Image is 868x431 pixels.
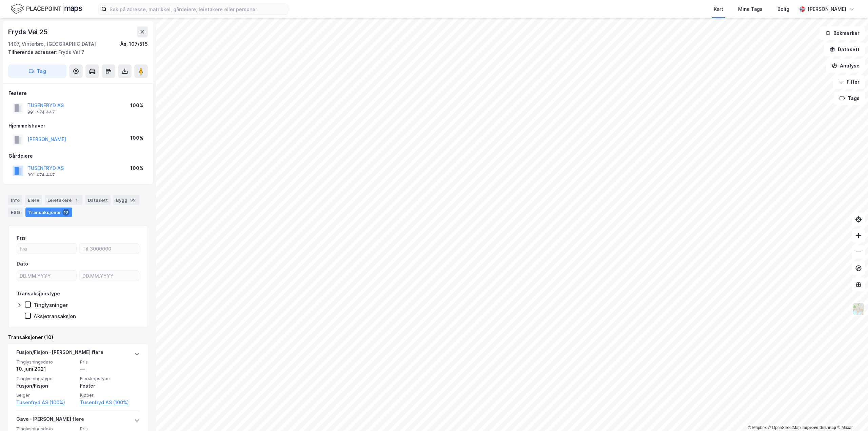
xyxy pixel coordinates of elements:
span: Selger [16,392,76,398]
div: 10 [62,209,70,216]
div: Festere [8,89,147,97]
span: Kjøper [80,392,140,398]
iframe: Chat Widget [834,398,868,431]
div: Bygg [113,195,139,205]
div: — [80,365,140,373]
a: OpenStreetMap [768,425,801,430]
div: Hjemmelshaver [8,122,147,130]
div: Mine Tags [738,5,763,13]
span: Eierskapstype [80,376,140,381]
div: Tinglysninger [34,302,68,308]
div: 100% [130,134,143,142]
div: Ås, 107/515 [120,40,148,48]
button: Tags [834,92,865,105]
div: Kart [714,5,723,13]
div: Fusjon/Fisjon - [PERSON_NAME] flere [16,348,103,359]
div: Info [8,195,22,205]
button: Analyse [826,59,865,73]
div: Gårdeiere [8,152,147,160]
span: Tilhørende adresser: [8,49,58,55]
div: 100% [130,164,143,172]
div: Transaksjonstype [17,290,60,298]
div: Fusjon/Fisjon [16,382,76,390]
div: Gave - [PERSON_NAME] flere [16,415,84,426]
button: Filter [833,75,865,89]
a: Improve this map [803,425,836,430]
button: Tag [8,64,66,78]
div: Dato [17,260,28,268]
a: Mapbox [748,425,767,430]
div: 10. juni 2021 [16,365,76,373]
div: Aksjetransaksjon [34,313,76,319]
input: DD.MM.YYYY [17,271,76,281]
div: Bolig [777,5,789,13]
div: 1 [73,197,80,203]
button: Datasett [824,43,865,56]
img: Z [852,302,865,315]
img: logo.f888ab2527a4732fd821a326f86c7f29.svg [11,3,82,15]
div: Transaksjoner [25,208,72,217]
input: DD.MM.YYYY [80,271,139,281]
div: Fester [80,382,140,390]
div: Leietakere [45,195,82,205]
div: ESG [8,208,23,217]
div: Fryds Vei 25 [8,26,49,37]
input: Til 3000000 [80,243,139,254]
div: 991 474 447 [27,172,55,178]
span: Pris [80,359,140,365]
input: Fra [17,243,76,254]
a: Tusenfryd AS (100%) [80,398,140,407]
div: 1407, Vinterbro, [GEOGRAPHIC_DATA] [8,40,96,48]
div: Datasett [85,195,111,205]
div: Transaksjoner (10) [8,333,148,341]
input: Søk på adresse, matrikkel, gårdeiere, leietakere eller personer [107,4,288,14]
div: Fryds Vei 7 [8,48,142,56]
button: Bokmerker [820,26,865,40]
span: Tinglysningstype [16,376,76,381]
div: 100% [130,101,143,110]
a: Tusenfryd AS (100%) [16,398,76,407]
div: 95 [129,197,137,203]
div: 991 474 447 [27,110,55,115]
div: [PERSON_NAME] [808,5,846,13]
div: Pris [17,234,26,242]
div: Eiere [25,195,42,205]
span: Tinglysningsdato [16,359,76,365]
